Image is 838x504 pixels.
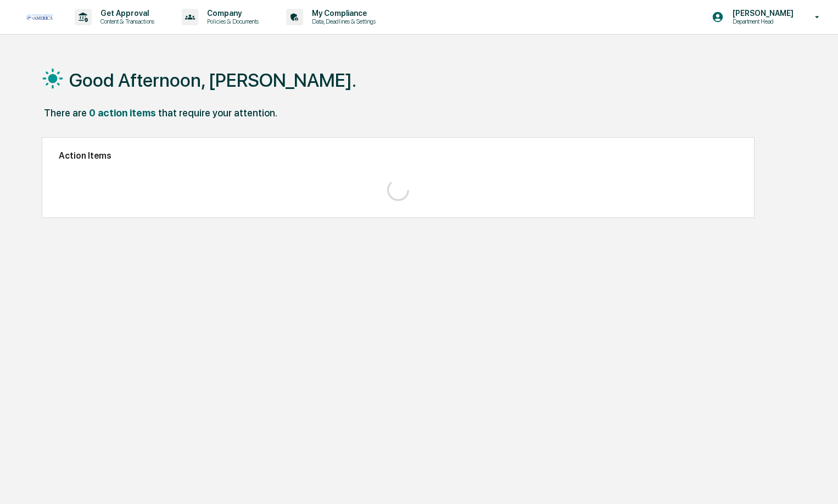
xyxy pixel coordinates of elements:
p: Company [198,9,264,18]
p: Data, Deadlines & Settings [303,18,381,25]
p: Get Approval [92,9,160,18]
div: 0 action items [89,107,156,119]
div: There are [44,107,87,119]
p: Department Head [724,18,799,25]
img: logo [26,14,53,19]
p: My Compliance [303,9,381,18]
p: Content & Transactions [92,18,160,25]
h1: Good Afternoon, [PERSON_NAME]. [69,69,356,91]
div: that require your attention. [158,107,277,119]
h2: Action Items [59,150,738,161]
p: Policies & Documents [198,18,264,25]
p: [PERSON_NAME] [724,9,799,18]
